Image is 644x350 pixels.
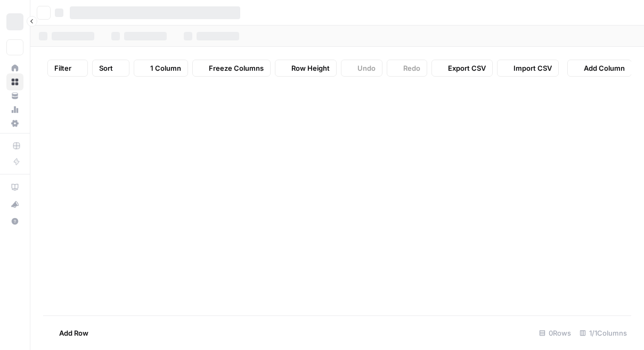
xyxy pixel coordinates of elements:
button: Sort [92,60,129,77]
div: What's new? [7,196,23,212]
button: Freeze Columns [192,60,271,77]
button: Add Row [43,324,95,341]
span: Export CSV [448,63,486,73]
span: Add Column [584,63,625,73]
span: Row Height [291,63,330,73]
button: What's new? [6,196,23,213]
button: Export CSV [431,60,493,77]
button: Redo [387,60,427,77]
div: 0 Rows [535,324,575,341]
button: Filter [47,60,88,77]
button: Add Column [567,60,632,77]
button: 1 Column [134,60,188,77]
a: Settings [6,115,23,132]
span: Filter [54,63,71,73]
span: Import CSV [513,63,552,73]
a: AirOps Academy [6,179,23,196]
div: 1/1 Columns [575,324,631,341]
a: Browse [6,73,23,90]
a: Your Data [6,87,23,104]
span: Sort [99,63,113,73]
button: Help + Support [6,213,23,230]
button: Undo [341,60,382,77]
span: Add Row [59,328,88,338]
span: 1 Column [150,63,181,73]
a: Usage [6,101,23,118]
span: Undo [357,63,376,73]
button: Import CSV [497,60,559,77]
span: Freeze Columns [209,63,264,73]
span: Redo [403,63,420,73]
a: Home [6,60,23,77]
button: Row Height [275,60,337,77]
